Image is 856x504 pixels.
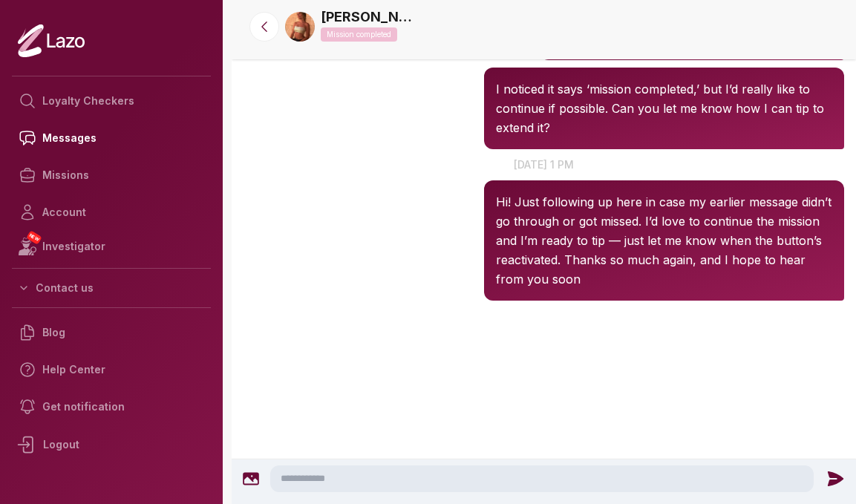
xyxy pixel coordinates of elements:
[12,425,211,464] div: Logout
[321,7,417,27] a: [PERSON_NAME]
[12,82,211,120] a: Loyalty Checkers
[232,157,856,172] p: [DATE] 1 pm
[12,275,211,301] button: Contact us
[496,192,832,289] p: Hi! Just following up here in case my earlier message didn’t go through or got missed. I’d love t...
[12,231,211,262] a: NEWInvestigator
[12,314,211,351] a: Blog
[12,351,211,388] a: Help Center
[12,388,211,425] a: Get notification
[12,120,211,157] a: Messages
[321,27,397,42] p: Mission completed
[285,12,315,42] img: 5dd41377-3645-4864-a336-8eda7bc24f8f
[12,157,211,194] a: Missions
[26,230,42,245] span: NEW
[12,194,211,231] a: Account
[496,79,832,137] p: I noticed it says ‘mission completed,’ but I’d really like to continue if possible. Can you let m...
